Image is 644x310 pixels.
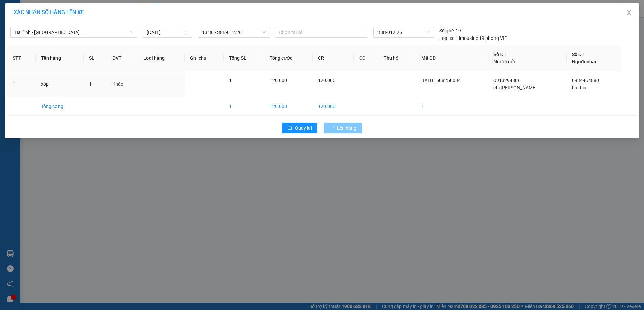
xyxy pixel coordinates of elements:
span: Hà Tĩnh - Hà Nội [15,27,133,37]
th: CR [313,45,353,71]
li: Hotline: 0981127575, 0981347575, 19009067 [63,25,283,33]
th: Tổng cước [264,45,313,71]
span: 1 [229,78,232,83]
span: Số ĐT [572,52,585,57]
input: 15/08/2025 [147,29,182,36]
span: bà thìn [572,85,586,91]
span: XÁC NHẬN SỐ HÀNG LÊN XE [14,9,84,16]
button: Lên hàng [324,123,362,133]
button: Close [620,3,639,22]
b: GỬI : VP [PERSON_NAME] [8,49,118,60]
td: Tổng cộng [36,97,84,116]
button: rollbackQuay lại [282,123,317,133]
span: rollback [287,126,292,131]
td: 1 [7,71,36,97]
span: loading [329,126,337,130]
li: Số [GEOGRAPHIC_DATA][PERSON_NAME], P. [GEOGRAPHIC_DATA] [63,17,283,25]
span: Số ĐT [493,52,506,57]
span: 120.000 [270,78,287,83]
th: STT [7,45,36,71]
th: SL [84,45,107,71]
th: Thu hộ [378,45,416,71]
span: 120.000 [318,78,336,83]
th: Loại hàng [138,45,184,71]
span: chị [PERSON_NAME] [493,85,537,91]
td: 1 [416,97,488,116]
img: logo.jpg [8,8,42,42]
span: Loại xe: [439,34,455,42]
span: 13:30 - 38B-012.26 [202,27,266,37]
td: Khác [107,71,138,97]
td: 120.000 [264,97,313,116]
span: 38B-012.26 [377,27,430,37]
th: CC [354,45,378,71]
span: Người nhận [572,59,598,64]
span: 0913294806 [493,78,521,83]
td: xốp [36,71,84,97]
span: Lên hàng [337,124,356,132]
span: 1 [89,81,92,87]
span: Quay lại [295,124,312,132]
span: 0934464880 [572,78,599,83]
th: Mã GD [416,45,488,71]
div: Limousine 19 phòng VIP [439,34,507,42]
th: Tên hàng [36,45,84,71]
th: Tổng SL [224,45,264,71]
span: close [626,10,632,15]
span: Số ghế: [439,27,455,34]
td: 120.000 [313,97,353,116]
td: 1 [224,97,264,116]
th: ĐVT [107,45,138,71]
th: Ghi chú [185,45,224,71]
span: BXHT1508250084 [421,78,461,83]
span: Người gửi [493,59,515,64]
div: 19 [439,27,461,34]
